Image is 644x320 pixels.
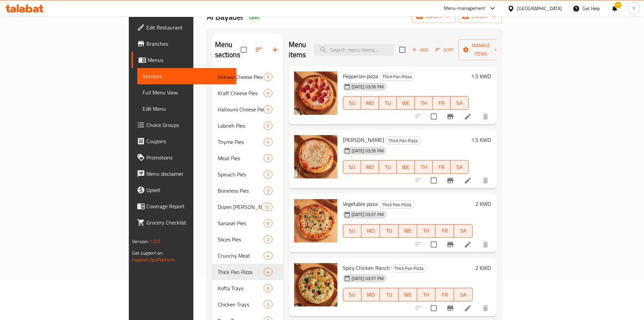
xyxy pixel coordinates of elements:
[399,224,417,238] button: WE
[137,84,236,101] a: Full Menu View
[146,137,231,145] span: Coupons
[212,296,283,313] div: Chicken Trays2
[477,236,494,253] button: delete
[380,73,414,81] span: Thick Pan Pizza
[395,43,409,57] span: Select section
[146,202,231,210] span: Coverage Report
[417,224,436,238] button: TH
[382,98,394,108] span: TU
[218,300,264,308] span: Chicken Trays
[346,290,359,300] span: SU
[464,112,472,121] a: Edit menu item
[382,162,394,172] span: TU
[264,122,272,130] div: items
[435,224,454,238] button: FR
[401,226,414,236] span: WE
[264,269,272,275] span: 4
[417,288,436,301] button: TH
[379,201,414,209] span: Thick Pan Pizza
[477,300,494,316] button: delete
[464,304,472,312] a: Edit menu item
[264,253,272,259] span: 4
[132,149,236,166] a: Promotions
[143,72,231,80] span: Sections
[264,301,272,308] span: 2
[264,155,272,162] span: 3
[237,43,251,57] span: Select all sections
[343,135,384,145] span: [PERSON_NAME]
[137,101,236,117] a: Edit Menu
[264,187,272,195] div: items
[132,52,236,68] a: Menus
[218,122,264,130] div: Labneh Pies
[420,226,433,236] span: TH
[264,90,272,97] span: 6
[264,154,272,162] div: items
[218,73,264,81] span: Akkawi Cheese Pies
[264,106,272,113] span: 3
[349,148,386,154] span: [DATE] 03:56 PM
[451,160,469,174] button: SA
[346,98,358,108] span: SU
[343,71,378,81] span: Pepperoni pizza
[464,41,498,58] span: Manage items
[146,121,231,129] span: Choice Groups
[427,237,441,252] span: Select to update
[418,162,430,172] span: TH
[386,137,421,145] span: Thick Pan Pizza
[399,288,417,301] button: WE
[477,172,494,189] button: delete
[148,56,231,64] span: Menus
[264,138,272,146] div: items
[397,160,415,174] button: WE
[391,264,427,273] div: Thick Pan Pizza
[264,139,272,145] span: 4
[364,226,377,236] span: MO
[418,13,450,21] span: import
[143,105,231,113] span: Edit Menu
[218,235,264,243] div: Slices Pies
[264,105,272,113] div: items
[457,226,470,236] span: SA
[212,248,283,264] div: Crunchy Meat4
[458,39,504,60] button: Manage items
[435,162,448,172] span: FR
[379,96,397,110] button: TU
[218,252,264,260] span: Crunchy Meat
[383,290,396,300] span: TU
[264,188,272,194] span: 3
[427,301,441,315] span: Select to update
[143,88,231,97] span: Full Menu View
[435,288,454,301] button: FR
[251,42,267,58] span: Sort sections
[132,117,236,133] a: Choice Groups
[379,200,414,209] div: Thick Pan Pizza
[442,108,458,125] button: Branch-specific-item
[444,4,485,13] div: Menu-management
[132,255,175,264] a: Support.OpsPlatform
[146,40,231,48] span: Branches
[218,89,264,97] div: Kraft Cheese Pies
[391,264,426,272] span: Thick Pan Pizza
[264,89,272,97] div: items
[453,162,466,172] span: SA
[415,160,433,174] button: TH
[454,288,473,301] button: SA
[218,138,264,146] span: Thyme Pies
[379,73,415,81] div: Thick Pan Pizza
[438,290,451,300] span: FR
[218,170,264,178] span: Spinach Pies
[218,154,264,162] span: Meat Pies
[364,290,377,300] span: MO
[433,96,451,110] button: FR
[218,219,264,227] span: Sanasel Pies
[212,215,283,231] div: Sanasel Pies6
[463,13,496,21] span: export
[349,211,386,218] span: [DATE] 03:57 PM
[264,74,272,80] span: 9
[361,96,379,110] button: MO
[464,176,472,185] a: Edit menu item
[343,288,362,301] button: SU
